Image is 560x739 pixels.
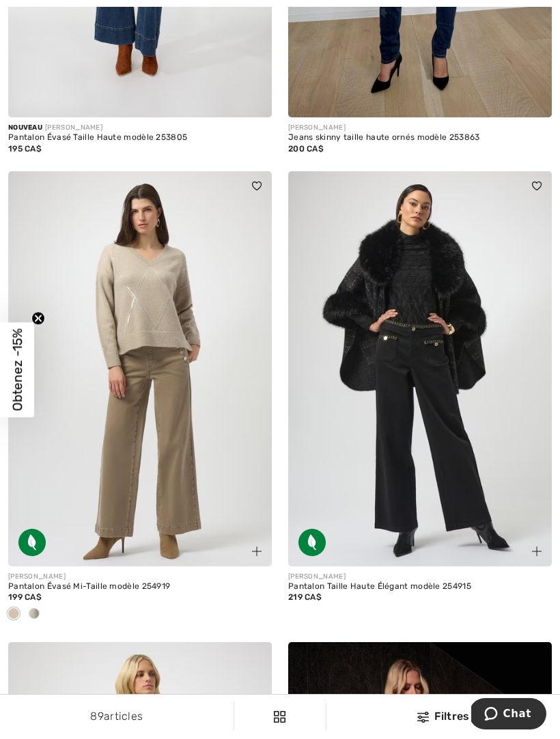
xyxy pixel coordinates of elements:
img: Tissu écologique [18,529,46,556]
div: [PERSON_NAME] [8,572,272,582]
div: Birch [24,603,44,626]
div: Pantalon Évasé Mi-Taille modèle 254919 [8,582,272,592]
div: [PERSON_NAME] [8,123,272,133]
img: Tissu écologique [298,529,326,556]
span: 199 CA$ [8,592,42,602]
span: 89 [90,710,104,723]
div: Pantalon Évasé Taille Haute modèle 253805 [8,133,272,143]
img: Pantalon Taille Haute Élégant modèle 254915. Noir [288,171,552,566]
span: Obtenez -15% [10,328,25,411]
button: Close teaser [31,311,45,325]
span: 195 CA$ [8,144,42,154]
span: 219 CA$ [288,592,322,602]
span: Nouveau [8,124,42,132]
img: plus_v2.svg [532,547,542,556]
img: Filtres [274,711,285,723]
div: Jeans skinny taille haute ornés modèle 253863 [288,133,552,143]
div: Fawn [3,603,24,626]
img: Filtres [417,712,429,723]
div: [PERSON_NAME] [288,123,552,133]
span: 200 CA$ [288,144,324,154]
img: heart_black_full.svg [252,182,262,190]
iframe: Ouvre un widget dans lequel vous pouvez chatter avec l’un de nos agents [471,698,546,732]
img: plus_v2.svg [252,547,262,556]
div: Filtres [335,708,552,725]
img: heart_black_full.svg [532,182,542,190]
div: Pantalon Taille Haute Élégant modèle 254915 [288,582,552,592]
div: [PERSON_NAME] [288,572,552,582]
img: Pantalon Évasé Mi-Taille modèle 254919. Fawn [8,171,272,566]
